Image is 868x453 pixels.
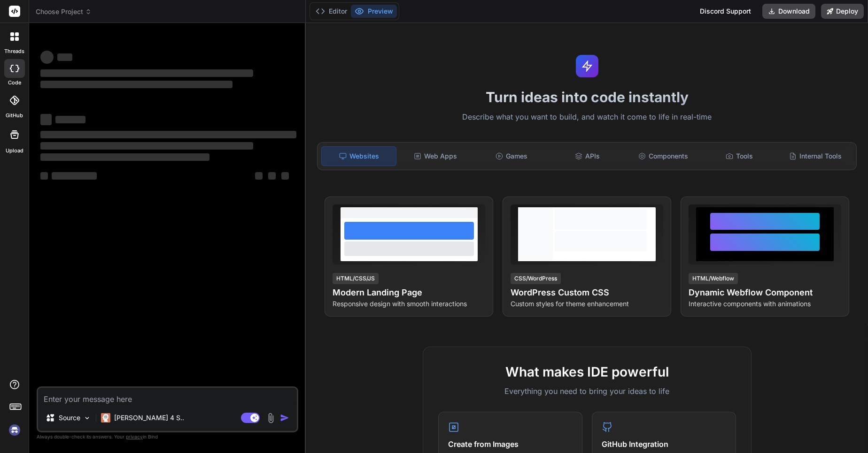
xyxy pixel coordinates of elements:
span: ‌ [57,53,72,61]
span: ‌ [40,81,232,88]
p: Always double-check its answers. Your in Bind [37,432,298,441]
div: Internal Tools [778,146,852,166]
div: HTML/CSS/JS [333,273,379,284]
p: [PERSON_NAME] 4 S.. [114,413,184,423]
img: Claude 4 Sonnet [101,413,110,423]
span: ‌ [268,172,276,180]
h1: Turn ideas into code instantly [311,89,862,106]
span: ‌ [40,172,48,180]
div: Components [627,146,701,166]
button: Preview [351,5,397,18]
div: Games [474,146,549,166]
div: Tools [702,146,776,166]
span: ‌ [40,153,209,161]
span: ‌ [40,114,52,125]
span: ‌ [40,69,253,77]
span: privacy [126,434,143,439]
label: Upload [6,147,23,155]
button: Deploy [821,4,864,19]
span: ‌ [281,172,289,180]
h4: Modern Landing Page [333,286,485,299]
div: CSS/WordPress [511,273,561,284]
img: signin [7,422,23,438]
div: APIs [550,146,625,166]
span: Choose Project [36,7,92,16]
p: Describe what you want to build, and watch it come to life in real-time [311,111,862,123]
p: Everything you need to bring your ideas to life [438,385,736,397]
h4: Dynamic Webflow Component [689,286,841,299]
span: ‌ [40,142,253,150]
label: threads [4,47,24,55]
img: Pick Models [83,414,91,422]
p: Responsive design with smooth interactions [333,299,485,309]
p: Custom styles for theme enhancement [511,299,663,309]
span: ‌ [52,172,97,180]
button: Download [762,4,815,19]
span: ‌ [55,116,85,123]
span: ‌ [40,131,296,138]
label: GitHub [6,112,23,120]
label: code [8,79,21,87]
div: HTML/Webflow [689,273,738,284]
div: Web Apps [398,146,473,166]
h4: WordPress Custom CSS [511,286,663,299]
div: Discord Support [694,4,757,19]
div: Websites [321,146,396,166]
h2: What makes IDE powerful [438,362,736,382]
img: attachment [265,413,276,423]
p: Source [59,413,80,423]
p: Interactive components with animations [689,299,841,309]
button: Editor [312,5,351,18]
h4: GitHub Integration [602,438,726,450]
img: icon [280,413,289,423]
h4: Create from Images [448,438,573,450]
span: ‌ [255,172,263,180]
span: ‌ [40,51,54,64]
